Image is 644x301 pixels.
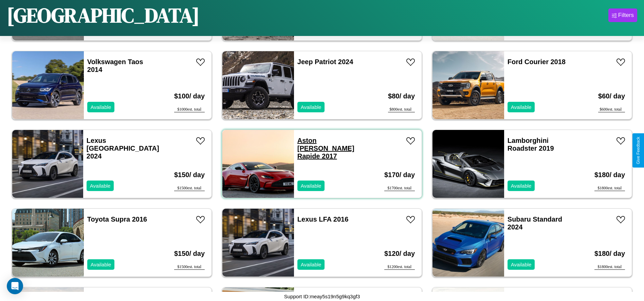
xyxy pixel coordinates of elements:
div: $ 1800 est. total [594,264,625,270]
h3: $ 120 / day [384,243,415,264]
h3: $ 170 / day [384,164,415,186]
a: Jeep Patriot 2024 [297,58,353,65]
div: $ 1800 est. total [594,186,625,191]
p: Available [301,260,321,269]
a: Toyota Supra 2016 [87,215,147,223]
p: Available [511,102,532,112]
div: $ 1500 est. total [174,264,205,270]
div: $ 600 est. total [598,107,625,112]
h3: $ 60 / day [598,86,625,107]
div: $ 1000 est. total [174,107,205,112]
button: Filters [608,8,637,22]
a: Lamborghini Roadster 2019 [508,137,554,152]
p: Available [91,102,111,112]
h1: [GEOGRAPHIC_DATA] [7,1,200,29]
h3: $ 180 / day [594,243,625,264]
a: Volkswagen Taos 2014 [87,58,143,73]
h3: $ 150 / day [174,164,205,186]
div: $ 1200 est. total [384,264,415,270]
a: Ford Courier 2018 [508,58,566,65]
p: Available [511,181,532,190]
div: $ 1500 est. total [174,186,205,191]
p: Available [301,102,321,112]
p: Available [511,260,532,269]
div: Give Feedback [636,137,641,164]
div: Open Intercom Messenger [7,278,23,294]
div: $ 800 est. total [388,107,415,112]
h3: $ 100 / day [174,86,205,107]
a: Lexus [GEOGRAPHIC_DATA] 2024 [87,137,159,160]
a: Subaru Standard 2024 [508,215,562,231]
h3: $ 180 / day [594,164,625,186]
p: Available [301,181,321,190]
h3: $ 150 / day [174,243,205,264]
h3: $ 80 / day [388,86,415,107]
a: Lexus LFA 2016 [297,215,348,223]
p: Available [91,260,111,269]
p: Available [90,181,111,190]
div: $ 1700 est. total [384,186,415,191]
p: Support ID: meay5s19n5g9kq3gf3 [284,292,360,301]
a: Aston [PERSON_NAME] Rapide 2017 [297,137,354,160]
div: Filters [618,12,634,19]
